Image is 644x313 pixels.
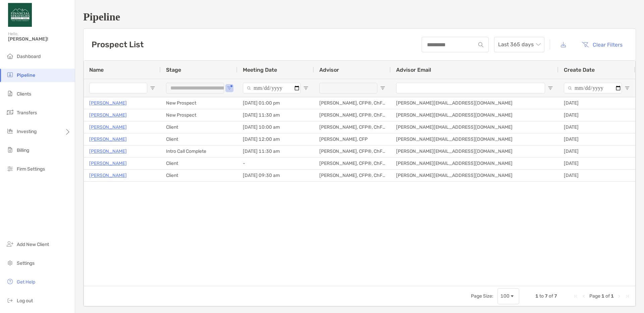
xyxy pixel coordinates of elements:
button: Open Filter Menu [150,85,155,91]
button: Open Filter Menu [227,85,232,91]
div: Last Page [625,294,630,299]
img: input icon [478,42,483,47]
img: dashboard icon [6,52,14,60]
span: Firm Settings [17,166,45,172]
img: firm-settings icon [6,165,14,173]
span: Meeting Date [243,67,277,73]
div: Previous Page [581,294,587,299]
div: Client [161,121,237,133]
div: Next Page [616,294,622,299]
div: 100 [500,293,509,299]
span: 7 [545,293,548,299]
div: [DATE] [558,121,635,133]
div: [DATE] [558,158,635,169]
div: [PERSON_NAME], CFP [314,133,391,145]
div: New Prospect [161,97,237,109]
div: [DATE] 12:00 am [237,133,314,145]
a: [PERSON_NAME] [89,159,127,168]
span: 1 [601,293,604,299]
div: Page Size [497,288,519,304]
a: [PERSON_NAME] [89,111,127,119]
img: billing icon [6,146,14,154]
button: Open Filter Menu [303,85,309,91]
span: 1 [535,293,538,299]
img: settings icon [6,259,14,267]
img: investing icon [6,127,14,135]
span: Transfers [17,110,37,116]
div: [PERSON_NAME][EMAIL_ADDRESS][DOMAIN_NAME] [391,109,558,121]
div: [DATE] [558,109,635,121]
div: [PERSON_NAME], CFP®, ChFC®, CDAA [314,97,391,109]
img: Zoe Logo [8,3,32,27]
div: Page Size: [471,293,493,299]
div: [DATE] [558,97,635,109]
input: Create Date Filter Input [564,83,622,93]
div: [PERSON_NAME], CFP®, ChFC®, CDAA [314,170,391,181]
span: Name [89,67,104,73]
div: [PERSON_NAME], CFP®, ChFC®, CDAA [314,158,391,169]
h3: Prospect List [92,40,144,49]
div: [PERSON_NAME][EMAIL_ADDRESS][DOMAIN_NAME] [391,145,558,157]
div: - [237,158,314,169]
span: Dashboard [17,54,41,59]
span: Page [589,293,600,299]
div: Intro Call Complete [161,145,237,157]
span: Advisor [319,67,339,73]
button: Clear Filters [577,37,628,52]
div: [PERSON_NAME], CFP®, ChFC®, CDAA [314,145,391,157]
img: add_new_client icon [6,240,14,248]
img: logout icon [6,296,14,304]
div: New Prospect [161,109,237,121]
div: Client [161,158,237,169]
div: [DATE] 01:00 pm [237,97,314,109]
img: transfers icon [6,108,14,116]
a: [PERSON_NAME] [89,99,127,107]
span: 1 [611,293,614,299]
span: of [605,293,610,299]
div: First Page [573,294,579,299]
div: [DATE] [558,170,635,181]
span: of [549,293,553,299]
span: Get Help [17,279,35,285]
button: Open Filter Menu [625,85,630,91]
span: Create Date [564,67,595,73]
input: Name Filter Input [89,83,147,93]
span: Investing [17,129,37,134]
span: Billing [17,147,29,153]
div: [PERSON_NAME][EMAIL_ADDRESS][DOMAIN_NAME] [391,97,558,109]
span: Stage [166,67,181,73]
input: Advisor Email Filter Input [396,83,545,93]
button: Open Filter Menu [380,85,385,91]
div: Client [161,133,237,145]
span: Last 365 days [498,37,540,52]
span: to [539,293,544,299]
span: Pipeline [17,72,35,78]
img: clients icon [6,89,14,98]
div: [DATE] 10:00 am [237,121,314,133]
a: [PERSON_NAME] [89,171,127,180]
div: Client [161,170,237,181]
img: pipeline icon [6,71,14,79]
button: Open Filter Menu [548,85,553,91]
div: [PERSON_NAME][EMAIL_ADDRESS][DOMAIN_NAME] [391,170,558,181]
a: [PERSON_NAME] [89,135,127,143]
div: [PERSON_NAME][EMAIL_ADDRESS][DOMAIN_NAME] [391,121,558,133]
a: [PERSON_NAME] [89,123,127,131]
span: 7 [554,293,557,299]
input: Meeting Date Filter Input [243,83,301,93]
span: Log out [17,298,33,304]
span: Settings [17,260,35,266]
div: [DATE] 09:30 am [237,170,314,181]
div: [DATE] [558,133,635,145]
div: [PERSON_NAME][EMAIL_ADDRESS][DOMAIN_NAME] [391,133,558,145]
span: [PERSON_NAME]! [8,36,71,42]
div: [PERSON_NAME][EMAIL_ADDRESS][DOMAIN_NAME] [391,158,558,169]
div: [PERSON_NAME], CFP®, ChFC®, CDAA [314,121,391,133]
div: [DATE] [558,145,635,157]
